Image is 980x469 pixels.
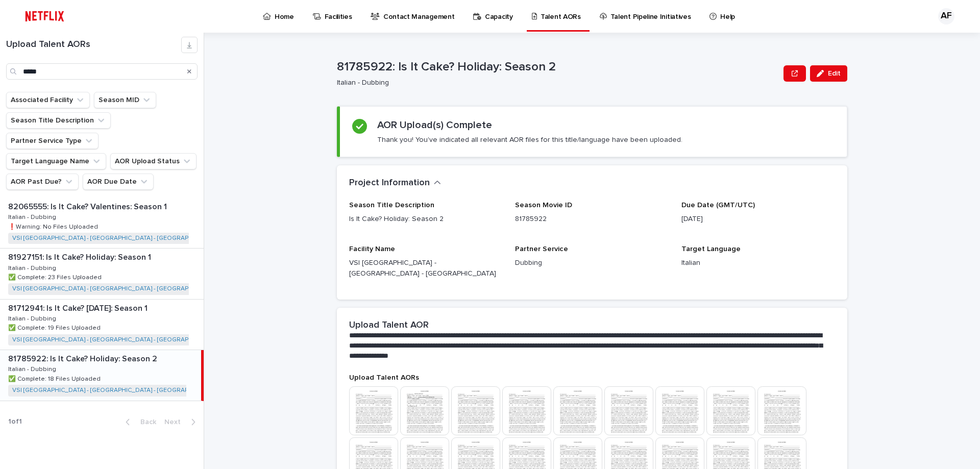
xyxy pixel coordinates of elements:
[6,174,79,190] button: AOR Past Due?
[12,285,219,292] a: VSI [GEOGRAPHIC_DATA] - [GEOGRAPHIC_DATA] - [GEOGRAPHIC_DATA]
[349,245,395,253] span: Facility Name
[8,263,58,272] p: Italian - Dubbing
[349,202,434,209] span: Season Title Description
[12,235,219,242] a: VSI [GEOGRAPHIC_DATA] - [GEOGRAPHIC_DATA] - [GEOGRAPHIC_DATA]
[377,135,682,144] p: Thank you! You've indicated all relevant AOR files for this title/language have been uploaded.
[160,417,204,427] button: Next
[349,258,503,279] p: VSI [GEOGRAPHIC_DATA] - [GEOGRAPHIC_DATA] - [GEOGRAPHIC_DATA]
[349,178,430,189] h2: Project Information
[6,39,181,51] h1: Upload Talent AORs
[337,60,779,75] p: 81785922: Is It Cake? Holiday: Season 2
[515,214,669,225] p: 81785922
[810,65,847,82] button: Edit
[20,6,69,27] img: ifQbXi3ZQGMSEF7WDB7W
[8,272,104,281] p: ✅ Complete: 23 Files Uploaded
[8,221,100,231] p: ❗️Warning: No Files Uploaded
[8,313,58,323] p: Italian - Dubbing
[8,364,58,373] p: Italian - Dubbing
[349,374,419,381] span: Upload Talent AORs
[117,417,160,427] button: Back
[515,202,572,209] span: Season Movie ID
[6,153,106,169] button: Target Language Name
[681,258,835,268] p: Italian
[349,178,441,189] button: Project Information
[8,200,169,212] p: 82065555: Is It Cake? Valentines: Season 1
[6,133,99,149] button: Partner Service Type
[134,418,156,426] span: Back
[377,119,492,131] h2: AOR Upload(s) Complete
[12,336,219,343] a: VSI [GEOGRAPHIC_DATA] - [GEOGRAPHIC_DATA] - [GEOGRAPHIC_DATA]
[6,63,198,80] input: Search
[164,418,187,426] span: Next
[6,92,90,108] button: Associated Facility
[681,202,755,209] span: Due Date (GMT/UTC)
[8,251,153,262] p: 81927151: Is It Cake? Holiday: Season 1
[94,92,156,108] button: Season MID
[515,258,669,268] p: Dubbing
[110,153,197,169] button: AOR Upload Status
[938,8,954,24] div: AF
[515,245,568,253] span: Partner Service
[8,374,103,383] p: ✅ Complete: 18 Files Uploaded
[8,323,103,332] p: ✅ Complete: 19 Files Uploaded
[349,214,503,225] p: Is It Cake? Holiday: Season 2
[681,214,835,225] p: [DATE]
[8,302,150,313] p: 81712941: Is It Cake? [DATE]: Season 1
[8,212,58,221] p: Italian - Dubbing
[12,387,219,394] a: VSI [GEOGRAPHIC_DATA] - [GEOGRAPHIC_DATA] - [GEOGRAPHIC_DATA]
[349,320,429,331] h2: Upload Talent AOR
[828,70,841,77] span: Edit
[83,174,154,190] button: AOR Due Date
[8,352,159,364] p: 81785922: Is It Cake? Holiday: Season 2
[337,79,775,87] p: Italian - Dubbing
[6,112,111,129] button: Season Title Description
[681,245,741,253] span: Target Language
